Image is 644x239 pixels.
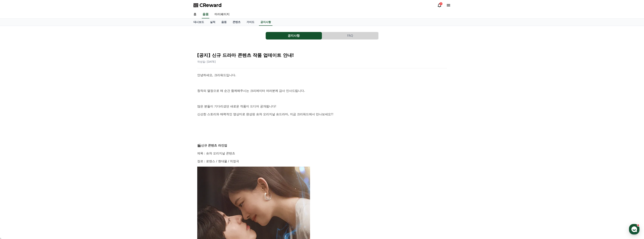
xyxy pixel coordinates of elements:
p: 안녕하세요, 크리워드입니다. [197,73,447,78]
p: 많은 분들이 기다리셨던 새로운 작품이 드디어 공개됩니다! [197,104,447,109]
a: 대시보드 [190,19,207,26]
a: 실적 [207,19,218,26]
p: 제목 : 숏챠 오리지널 콘텐츠 [197,151,447,156]
div: 3 [439,2,442,5]
a: 음원 [218,19,230,26]
a: 가이드 [243,19,257,26]
p: 신선한 스토리와 매력적인 영상미로 완성된 숏챠 오리지널 숏드라마, 지금 크리워드에서 만나보세요!! [197,112,447,117]
span: 🎬 [197,144,201,147]
button: 공지사항 [266,32,322,39]
a: 공지사항 [259,19,272,26]
h2: [공지] 신규 드라마 콘텐츠 작품 업데이트 안내! [197,52,447,58]
span: CReward [199,2,222,8]
a: 3 [437,3,442,8]
a: 홈 [190,11,199,18]
a: 마이페이지 [212,11,233,18]
a: 콘텐츠 [230,19,243,26]
p: 창작의 열정으로 매 순간 함께해주시는 크리에이터 여러분께 감사 인사드립니다. [197,88,447,93]
a: CReward [193,2,222,8]
a: 음원 [202,11,209,18]
button: FAQ [322,32,378,39]
span: 작성일: [DATE] [197,60,216,63]
p: 장르 : 로맨스 / 현대물 / 치정극 [197,159,447,164]
strong: 신규 콘텐츠 라인업 [201,144,227,147]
